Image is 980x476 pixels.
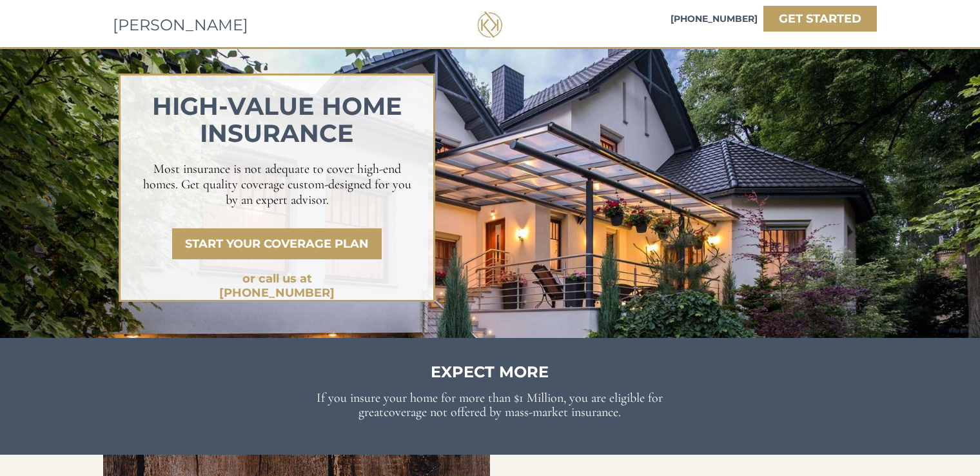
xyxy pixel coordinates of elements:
a: or call us at [PHONE_NUMBER] [193,268,360,290]
span: coverage not offered by mass-market insurance. [384,404,621,420]
strong: START YOUR COVERAGE PLAN [185,237,369,251]
a: START YOUR COVERAGE PLAN [172,228,382,259]
strong: GET STARTED [779,12,861,26]
span: EXPECT MORE [431,362,549,381]
span: HIGH-VALUE home insurance [152,91,402,148]
strong: or call us at [PHONE_NUMBER] [219,272,335,300]
span: [PERSON_NAME] [113,15,248,34]
a: GET STARTED [763,6,877,32]
span: [PHONE_NUMBER] [671,13,758,25]
span: Most insurance is not adequate to cover high-end homes. Get quality coverage custom-designed for ... [143,161,411,208]
span: If you insure your home for more than $1 Million, you are eligible for great [317,390,663,420]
